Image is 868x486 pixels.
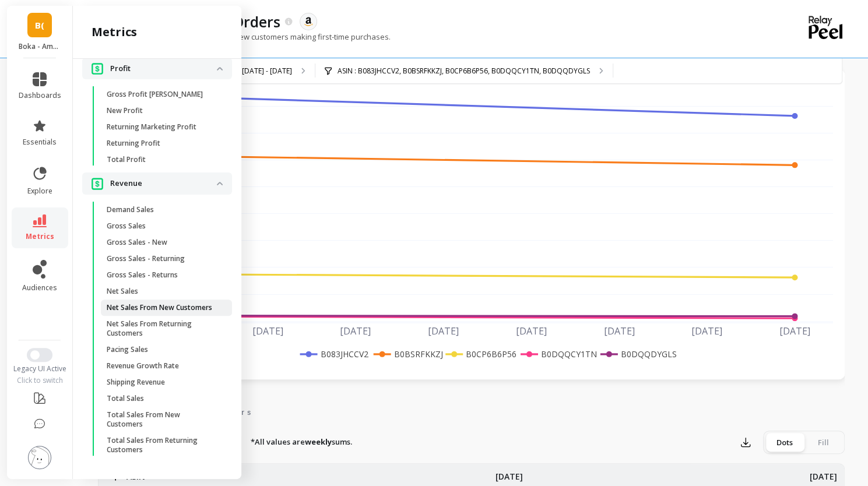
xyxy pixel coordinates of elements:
[19,42,61,51] p: Boka - Amazon (Essor)
[19,91,61,100] span: dashboards
[22,283,57,293] span: audiences
[26,232,54,241] span: metrics
[107,106,143,115] p: New Profit
[305,436,332,447] strong: weekly
[98,397,845,424] nav: Tabs
[23,138,57,147] span: essentials
[28,446,51,469] img: profile picture
[251,436,352,448] p: *All values are sums.
[107,254,185,263] p: Gross Sales - Returning
[110,178,217,189] p: Revenue
[110,63,217,75] p: Profit
[107,270,178,280] p: Gross Sales - Returns
[107,303,212,312] p: Net Sales From New Customers
[107,139,160,148] p: Returning Profit
[107,155,146,164] p: Total Profit
[92,24,137,40] h2: metrics
[107,436,218,455] p: Total Sales From Returning Customers
[27,186,52,196] span: explore
[107,410,218,429] p: Total Sales From New Customers
[107,205,154,214] p: Demand Sales
[107,378,165,387] p: Shipping Revenue
[92,177,103,189] img: navigation item icon
[107,394,144,403] p: Total Sales
[107,287,138,296] p: Net Sales
[217,182,223,185] img: down caret icon
[107,238,167,247] p: Gross Sales - New
[7,376,73,385] div: Click to switch
[217,67,223,71] img: down caret icon
[35,19,44,32] span: B(
[303,16,314,27] img: api.amazon.svg
[107,319,218,338] p: Net Sales From Returning Customers
[804,433,842,452] div: Fill
[27,348,52,362] button: Switch to New UI
[107,122,196,132] p: Returning Marketing Profit
[98,31,391,42] p: The number of orders placed by new customers making first-time purchases.
[338,66,590,76] p: ASIN : B083JHCCV2, B0BSRFKKZJ, B0CP6B6P56, B0DQQCY1TN, B0DQQDYGLS
[92,62,103,75] img: navigation item icon
[765,433,804,452] div: Dots
[496,464,523,483] p: [DATE]
[810,464,837,483] p: [DATE]
[7,364,73,374] div: Legacy UI Active
[107,345,148,354] p: Pacing Sales
[107,90,203,99] p: Gross Profit [PERSON_NAME]
[107,361,179,371] p: Revenue Growth Rate
[107,221,146,231] p: Gross Sales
